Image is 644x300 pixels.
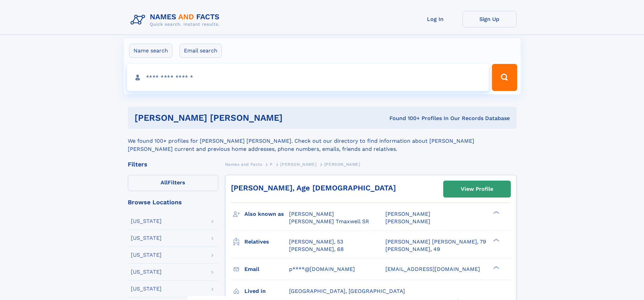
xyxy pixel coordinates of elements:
div: Browse Locations [128,199,218,205]
h3: Relatives [244,236,289,248]
div: [US_STATE] [131,269,162,275]
label: Email search [180,44,222,58]
h1: [PERSON_NAME] [PERSON_NAME] [135,114,336,122]
h3: Lived in [244,285,289,297]
span: [PERSON_NAME] [280,162,316,167]
a: [PERSON_NAME], 53 [289,238,343,246]
div: [US_STATE] [131,252,162,258]
span: [PERSON_NAME] [324,162,360,167]
span: [PERSON_NAME] [385,211,430,217]
div: ❯ [492,238,500,242]
a: View Profile [444,181,510,197]
input: search input [127,64,489,91]
h3: Also known as [244,208,289,220]
a: [PERSON_NAME] [PERSON_NAME], 79 [385,238,486,246]
button: Search Button [492,64,517,91]
a: Names and Facts [225,160,262,168]
div: Found 100+ Profiles In Our Records Database [336,115,510,122]
div: [US_STATE] [131,235,162,241]
div: ❯ [492,210,500,215]
a: P [270,160,273,168]
div: Filters [128,161,218,167]
a: Log In [408,11,462,27]
a: [PERSON_NAME], 49 [385,246,440,253]
a: [PERSON_NAME], 68 [289,246,344,253]
a: Sign Up [462,11,517,27]
span: [EMAIL_ADDRESS][DOMAIN_NAME] [385,266,480,272]
label: Name search [129,44,172,58]
img: Logo Names and Facts [128,11,225,29]
span: All [161,179,168,186]
div: [US_STATE] [131,218,162,224]
a: [PERSON_NAME] [280,160,316,168]
h3: Email [244,263,289,275]
div: ❯ [492,265,500,270]
div: We found 100+ profiles for [PERSON_NAME] [PERSON_NAME]. Check out our directory to find informati... [128,129,517,153]
span: [PERSON_NAME] [289,211,334,217]
label: Filters [128,175,218,191]
span: [PERSON_NAME] [385,218,430,225]
span: [GEOGRAPHIC_DATA], [GEOGRAPHIC_DATA] [289,288,405,294]
div: View Profile [461,181,493,197]
span: P [270,162,273,167]
span: [PERSON_NAME] Tmaxwell SR [289,218,369,225]
div: [US_STATE] [131,286,162,292]
a: [PERSON_NAME], Age [DEMOGRAPHIC_DATA] [231,184,396,192]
